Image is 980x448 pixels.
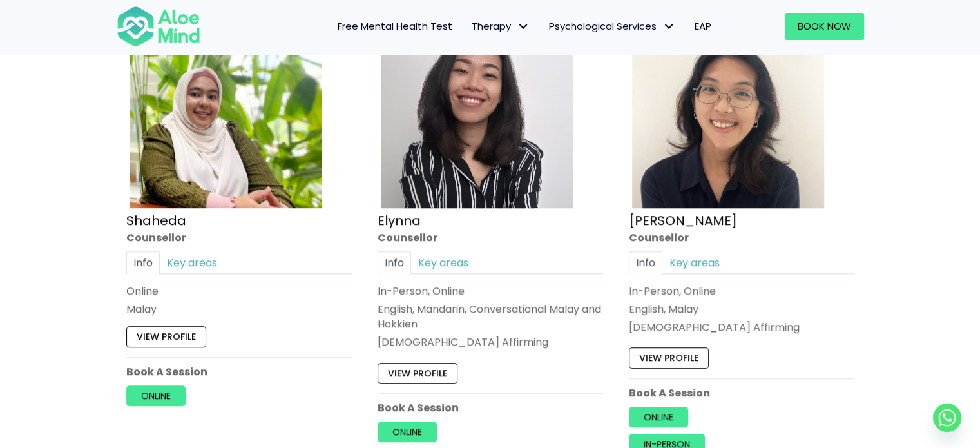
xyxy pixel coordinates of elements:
a: Shaheda [126,211,186,229]
div: [DEMOGRAPHIC_DATA] Affirming [629,320,854,335]
a: Key areas [160,251,224,274]
a: View profile [378,363,457,384]
p: Book A Session [126,364,352,379]
a: View profile [629,348,709,369]
img: Aloe mind Logo [117,5,200,48]
a: Info [378,251,411,274]
a: EAP [685,13,721,40]
img: Shaheda Counsellor [130,16,322,208]
div: Counsellor [378,230,603,245]
a: Whatsapp [933,404,961,432]
div: Counsellor [629,230,854,245]
a: Free Mental Health Test [328,13,462,40]
a: Online [378,422,437,442]
div: Counsellor [126,230,352,245]
span: Psychological Services [549,19,675,33]
a: Book Now [785,13,864,40]
div: In-Person, Online [378,284,603,298]
span: EAP [695,19,711,33]
a: [PERSON_NAME] [629,211,737,229]
p: Book A Session [629,385,854,400]
a: Online [126,385,186,406]
div: In-Person, Online [629,284,854,298]
p: Malay [126,302,352,317]
a: TherapyTherapy: submenu [462,13,539,40]
div: [DEMOGRAPHIC_DATA] Affirming [378,335,603,350]
img: Emelyne Counsellor [632,16,824,208]
a: Info [629,251,662,274]
div: Online [126,284,352,298]
a: View profile [126,327,206,347]
span: Therapy: submenu [514,17,533,36]
span: Book Now [798,19,851,33]
img: Elynna Counsellor [381,16,573,208]
a: Online [629,407,688,427]
a: Elynna [378,211,421,229]
p: English, Malay [629,302,854,317]
a: Key areas [411,251,476,274]
span: Free Mental Health Test [338,19,452,33]
span: Therapy [472,19,530,33]
a: Info [126,251,160,274]
span: Psychological Services: submenu [660,17,678,36]
p: English, Mandarin, Conversational Malay and Hokkien [378,302,603,331]
a: Key areas [662,251,727,274]
p: Book A Session [378,400,603,415]
nav: Menu [217,13,721,40]
a: Psychological ServicesPsychological Services: submenu [539,13,685,40]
